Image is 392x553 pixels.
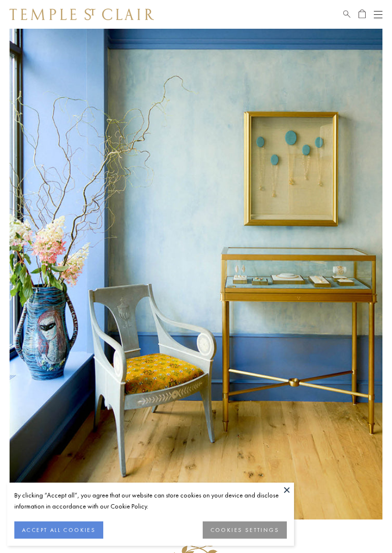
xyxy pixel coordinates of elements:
a: Open Shopping Bag [359,9,366,20]
button: ACCEPT ALL COOKIES [14,521,103,539]
iframe: Gorgias live chat messenger [344,508,382,543]
a: Search [343,9,350,20]
button: Open navigation [374,9,382,20]
div: By clicking “Accept all”, you agree that our website can store cookies on your device and disclos... [14,490,287,512]
button: COOKIES SETTINGS [203,521,287,539]
img: Temple St. Clair [10,9,154,20]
